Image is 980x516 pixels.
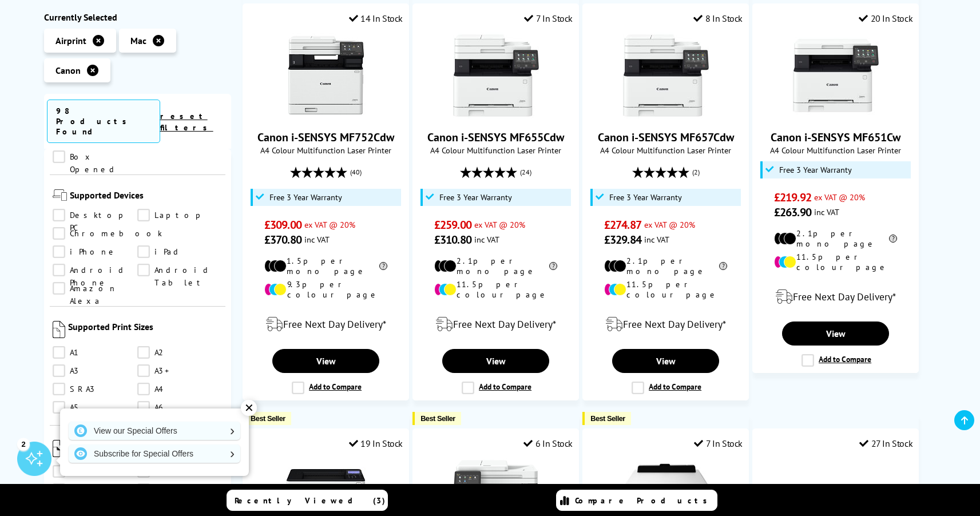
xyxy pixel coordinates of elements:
div: 19 In Stock [349,438,403,449]
a: A3 [53,466,138,478]
span: A4 Colour Multifunction Laser Printer [419,145,573,156]
div: Currently Selected [44,11,232,23]
li: 1.5p per mono page [264,256,387,276]
span: Canon [55,65,81,76]
a: Android Phone [53,264,138,277]
span: (2) [692,161,700,183]
a: Canon i-SENSYS MF655Cdw [453,109,539,121]
div: 7 In Stock [694,438,743,449]
span: Best Seller [251,414,285,423]
span: £263.90 [774,205,811,220]
a: Compare Products [556,490,717,511]
a: Box Opened [53,151,138,164]
span: Best Seller [590,414,625,423]
a: Android Tablet [137,264,223,277]
a: Canon i-SENSYS MF752Cdw [257,130,394,145]
span: £219.92 [774,190,811,205]
span: Free 3 Year Warranty [439,193,512,202]
span: (40) [350,161,362,183]
span: inc VAT [814,207,839,217]
a: A3+ [137,365,223,378]
a: SRA3 [53,383,138,396]
span: ex VAT @ 20% [814,192,865,203]
div: ✕ [241,400,257,416]
span: A4 Colour Multifunction Laser Printer [589,145,743,156]
a: Canon i-SENSYS MF651Cw [771,130,900,145]
span: £259.00 [434,217,471,232]
a: A2 [137,347,223,359]
button: Best Seller [412,412,461,425]
a: reset filters [160,111,213,133]
img: Canon i-SENSYS MF655Cdw [453,33,539,118]
span: Airprint [55,35,86,46]
img: Duplex Print Sizes [53,440,66,458]
span: Free 3 Year Warranty [269,193,342,202]
span: inc VAT [474,234,499,245]
div: 7 In Stock [524,13,573,24]
div: 20 In Stock [859,13,912,24]
span: £310.80 [434,232,471,247]
span: £370.80 [264,232,301,247]
a: A6 [137,402,223,414]
a: Canon i-SENSYS MF651Cw [793,109,879,121]
span: inc VAT [644,234,669,245]
span: A4 Colour Multifunction Laser Printer [759,145,912,156]
a: View [782,321,888,346]
span: £329.84 [604,232,641,247]
a: A5 [53,402,138,414]
a: Canon i-SENSYS MF657Cdw [623,109,709,121]
a: Canon i-SENSYS MF752Cdw [283,109,369,121]
img: Canon i-SENSYS MF752Cdw [283,33,369,118]
span: Supported Devices [70,190,223,204]
span: ex VAT @ 20% [474,219,525,230]
li: 2.1p per mono page [774,228,897,249]
span: (24) [520,161,531,183]
div: 8 In Stock [693,13,743,24]
span: inc VAT [304,234,330,245]
label: Add to Compare [632,382,701,394]
li: 2.1p per mono page [434,256,557,276]
a: A4 [137,383,223,396]
a: iPhone [53,246,138,259]
div: modal_delivery [589,308,743,340]
a: View [612,349,719,373]
a: Recently Viewed (3) [227,490,388,511]
span: Supported Print Sizes [68,321,223,341]
a: Canon i-SENSYS MF657Cdw [598,130,734,145]
li: 11.5p per colour page [604,279,727,300]
a: Desktop PC [53,209,138,222]
a: A3 [53,365,138,378]
a: Amazon Alexa [53,283,138,295]
a: A1 [53,347,138,359]
span: Mac [130,35,146,46]
button: Best Seller [243,412,291,425]
span: ex VAT @ 20% [644,219,695,230]
div: modal_delivery [249,308,403,340]
span: Compare Products [575,495,713,506]
a: iPad [137,246,223,259]
span: £274.87 [604,217,641,232]
li: 11.5p per colour page [774,252,897,272]
a: View our Special Offers [69,422,240,440]
a: Chromebook [53,228,162,240]
span: 98 Products Found [47,100,160,143]
div: 2 [17,438,30,450]
div: modal_delivery [759,281,912,313]
span: Free 3 Year Warranty [779,165,852,174]
div: modal_delivery [419,308,573,340]
li: 9.3p per colour page [264,279,387,300]
img: Canon i-SENSYS MF657Cdw [623,33,709,118]
div: 14 In Stock [349,13,403,24]
li: 11.5p per colour page [434,279,557,300]
img: Supported Devices [53,190,67,201]
div: 27 In Stock [859,438,912,449]
a: View [442,349,549,373]
img: Canon i-SENSYS MF651Cw [793,33,879,118]
label: Add to Compare [292,382,362,394]
span: ex VAT @ 20% [304,219,355,230]
a: View [272,349,379,373]
li: 2.1p per mono page [604,256,727,276]
span: Best Seller [420,414,455,423]
span: A4 Colour Multifunction Laser Printer [249,145,403,156]
span: Free 3 Year Warranty [609,193,682,202]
